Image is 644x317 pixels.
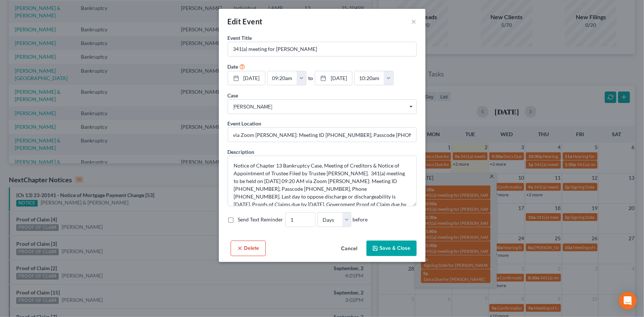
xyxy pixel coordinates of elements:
button: Delete [231,241,266,256]
button: × [411,17,417,26]
label: Description [228,148,255,156]
button: Cancel [335,241,364,256]
a: [DATE] [315,71,352,85]
a: [DATE] [228,71,265,85]
input: -- [286,213,315,227]
input: -- : -- [355,71,384,85]
label: Case [228,92,238,99]
label: Date [228,63,238,70]
span: Select box activate [228,99,417,114]
label: Send Text Reminder [238,216,283,223]
input: Enter event name... [228,42,416,56]
span: Edit Event [228,17,263,26]
button: Save & Close [366,241,417,256]
span: Event Title [228,35,252,41]
input: -- : -- [268,71,297,85]
label: Event Location [228,120,262,127]
span: [PERSON_NAME] [233,103,411,111]
input: Enter location... [228,128,416,142]
label: to [308,74,313,82]
div: Open Intercom Messenger [619,292,637,310]
span: before [353,216,368,223]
